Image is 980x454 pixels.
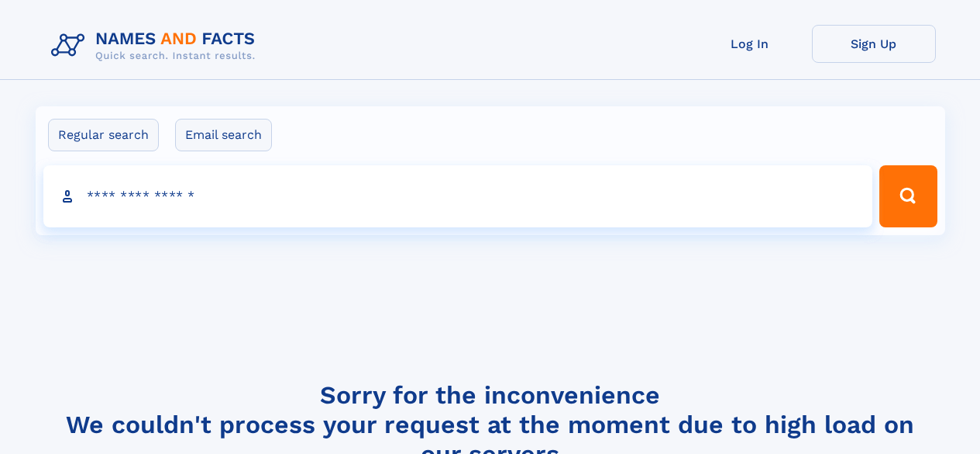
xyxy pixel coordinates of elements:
[45,25,268,67] img: Logo Names and Facts
[688,25,812,63] a: Log In
[812,25,936,63] a: Sign Up
[175,119,272,151] label: Email search
[43,165,873,227] input: search input
[48,119,159,151] label: Regular search
[879,165,937,227] button: Search Button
